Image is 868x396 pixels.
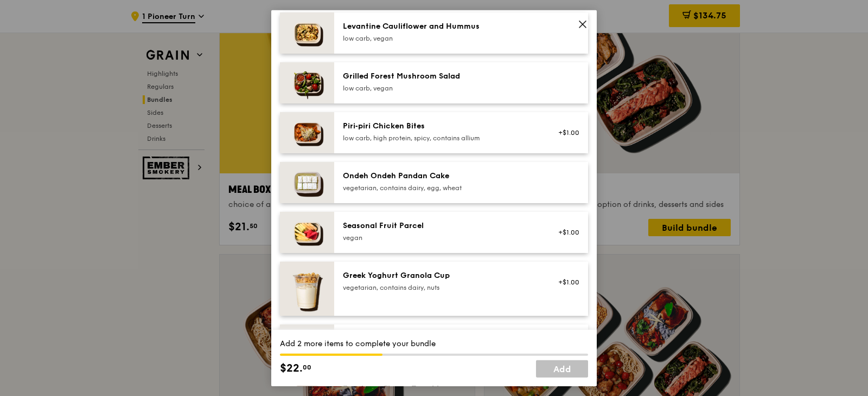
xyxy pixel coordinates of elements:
[280,211,334,252] img: daily_normal_Seasonal_Fruit_Parcel__Horizontal_.jpg
[343,220,538,231] div: Seasonal Fruit Parcel
[343,21,538,31] div: Levantine Cauliflower and Hummus
[343,34,538,42] div: low carb, vegan
[551,228,579,236] div: +$1.00
[280,324,334,365] img: daily_normal_Matcha_White_Chocolate_Croissants-HORZ.jpg
[280,12,334,53] img: daily_normal_Levantine_Cauliflower_and_Hummus__Horizontal_.jpg
[343,270,538,281] div: Greek Yoghurt Granola Cup
[280,261,334,315] img: daily_normal_Greek_Yoghurt_Granola_Cup.jpeg
[536,360,588,378] a: Add
[343,183,538,192] div: vegetarian, contains dairy, egg, wheat
[280,62,334,103] img: daily_normal_Grilled-Forest-Mushroom-Salad-HORZ.jpg
[280,112,334,153] img: daily_normal_Piri-Piri-Chicken-Bites-HORZ.jpg
[343,283,538,291] div: vegetarian, contains dairy, nuts
[551,277,579,286] div: +$1.00
[551,128,579,137] div: +$1.00
[280,360,303,376] span: $22.
[343,233,538,242] div: vegan
[343,170,538,181] div: Ondeh Ondeh Pandan Cake
[303,363,311,372] span: 00
[280,339,588,349] div: Add 2 more items to complete your bundle
[343,120,538,131] div: Piri‑piri Chicken Bites
[343,83,538,92] div: low carb, vegan
[343,70,538,81] div: Grilled Forest Mushroom Salad
[343,133,538,142] div: low carb, high protein, spicy, contains allium
[280,161,334,203] img: daily_normal_Ondeh_Ondeh_Pandan_Cake-HORZ.jpg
